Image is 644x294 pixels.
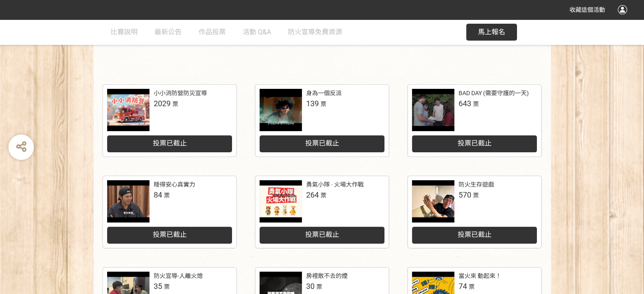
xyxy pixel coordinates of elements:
span: 比賽說明 [111,28,138,36]
a: BAD DAY (需要守護的一天)643票投票已截止 [408,85,541,157]
span: 票 [473,192,479,199]
div: 睡得安心真實力 [154,180,195,189]
a: 最新公告 [155,19,182,45]
div: 防火生存遊戲 [459,180,494,189]
span: 收藏這個活動 [569,6,605,13]
span: 作品投票 [199,28,226,36]
span: 139 [306,99,319,108]
span: 票 [321,101,326,107]
a: 身為一個反派139票投票已截止 [255,85,389,157]
a: 作品投票 [199,19,226,45]
div: 防火宣導-人離火熄 [154,272,203,280]
a: 勇氣小隊 · 火場大作戰264票投票已截止 [255,176,389,248]
span: 投票已截止 [152,231,186,239]
span: 74 [459,282,467,291]
button: 馬上報名 [466,24,517,41]
div: 身為一個反派 [306,89,342,98]
span: 票 [316,283,322,290]
span: 投票已截止 [305,231,339,239]
a: 活動 Q&A [243,19,271,45]
div: BAD DAY (需要守護的一天) [459,89,529,98]
a: 防火生存遊戲570票投票已截止 [408,176,541,248]
span: 投票已截止 [457,231,491,239]
span: 投票已截止 [457,139,491,147]
span: 票 [469,283,475,290]
span: 643 [459,99,471,108]
div: 房裡散不去的煙 [306,272,348,280]
span: 票 [164,283,170,290]
div: 勇氣小隊 · 火場大作戰 [306,180,364,189]
a: 防火宣導免費資源 [288,19,342,45]
span: 防火宣導免費資源 [288,28,342,36]
span: 最新公告 [155,28,182,36]
span: 票 [321,192,326,199]
span: 30 [306,282,315,291]
span: 84 [154,190,162,199]
a: 小小消防營防災宣導2029票投票已截止 [103,85,236,157]
a: 比賽說明 [111,19,138,45]
span: 35 [154,282,162,291]
a: 睡得安心真實力84票投票已截止 [103,176,236,248]
span: 570 [459,190,471,199]
div: 小小消防營防災宣導 [154,89,207,98]
div: 當火來 動起來！ [459,272,501,280]
span: 票 [473,101,479,107]
span: 票 [164,192,170,199]
span: 2029 [154,99,171,108]
span: 活動 Q&A [243,28,271,36]
span: 投票已截止 [305,139,339,147]
span: 投票已截止 [152,139,186,147]
span: 馬上報名 [478,28,505,36]
span: 票 [172,101,178,107]
span: 264 [306,190,319,199]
